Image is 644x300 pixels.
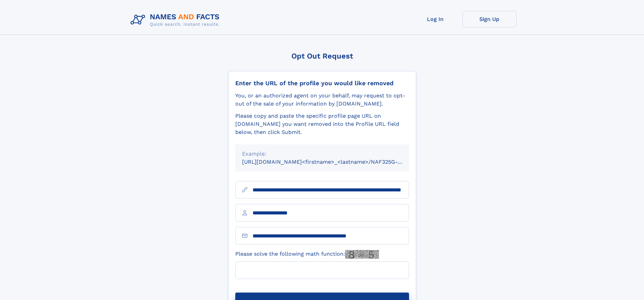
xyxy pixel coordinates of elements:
[242,150,402,158] div: Example:
[235,112,409,136] div: Please copy and paste the specific profile page URL on [DOMAIN_NAME] you want removed into the Pr...
[462,11,517,27] a: Sign Up
[128,11,225,29] img: Logo Names and Facts
[235,250,379,259] label: Please solve the following math function:
[242,159,422,165] small: [URL][DOMAIN_NAME]<firstname>_<lastname>/NAF325G-xxxxxxxx
[228,52,416,60] div: Opt Out Request
[235,92,409,108] div: You, or an authorized agent on your behalf, may request to opt-out of the sale of your informatio...
[235,79,409,87] div: Enter the URL of the profile you would like removed
[408,11,462,27] a: Log In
